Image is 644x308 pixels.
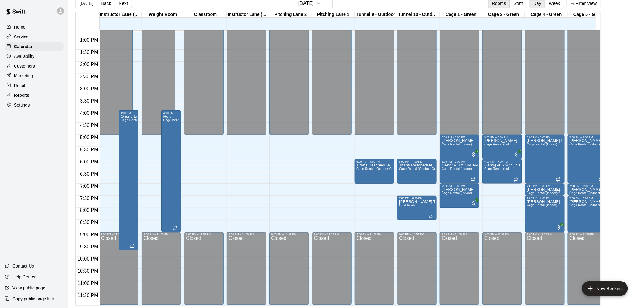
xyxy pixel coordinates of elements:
[568,232,607,305] div: 9:00 PM – 11:59 PM: Closed
[99,12,142,18] div: Instructor Lane (Cage 3) - Green
[399,167,445,170] span: Cage Rental (Outdoor Covered)
[397,12,440,18] div: Tunnel 10 - Outdoor
[14,24,26,30] p: Home
[442,184,478,187] div: 7:00 PM – 8:00 PM
[14,34,31,40] p: Services
[163,118,194,122] span: Cage Rental (Indoor)
[14,63,35,69] p: Customers
[527,204,557,207] span: Cage Rental (Indoor)
[79,232,100,237] span: 9:00 PM
[440,159,479,184] div: 6:00 PM – 7:00 PM: Geno/Petey
[569,197,605,200] div: 7:30 PM – 9:00 PM
[12,274,36,280] p: Help Center
[12,263,34,269] p: Contact Us
[355,232,394,305] div: 9:00 PM – 11:59 PM: Closed
[442,167,472,170] span: Cage Rental (Indoor)
[399,204,416,207] span: Field Rental
[599,189,604,194] span: Recurring event
[442,236,478,307] div: Closed
[568,184,607,196] div: 7:00 PM – 7:30 PM: Steve Williams Tentative Hold
[568,135,607,184] div: 5:00 PM – 7:00 PM: Darik Power Surge
[14,53,35,59] p: Availability
[312,232,352,305] div: 9:00 PM – 11:59 PM: Closed
[229,236,264,307] div: Closed
[482,12,525,18] div: Cage 2 - Green
[471,177,476,182] span: Recurring event
[556,189,561,194] span: Recurring event
[14,44,33,50] p: Calendar
[569,204,600,207] span: Cage Rental (Indoor)
[79,123,100,128] span: 4:30 PM
[227,232,266,305] div: 9:00 PM – 11:59 PM: Closed
[5,32,64,41] a: Services
[5,81,64,90] div: Retail
[399,160,435,163] div: 6:00 PM – 7:00 PM
[356,160,392,163] div: 6:00 PM – 7:00 PM
[5,42,64,51] a: Calendar
[428,214,433,219] span: Recurring event
[143,233,179,236] div: 9:00 PM – 11:59 PM
[484,236,520,307] div: Closed
[79,98,100,103] span: 3:30 PM
[130,244,135,249] span: Recurring event
[440,184,479,208] div: 7:00 PM – 8:00 PM: Meghann Woodhall
[527,136,563,139] div: 5:00 PM – 7:00 PM
[569,143,600,146] span: Cage Rental (Indoor)
[229,233,264,236] div: 9:00 PM – 11:59 PM
[143,236,179,307] div: Closed
[399,236,435,307] div: Closed
[99,232,138,305] div: 9:00 PM – 11:59 PM: Closed
[356,167,402,170] span: Cage Rental (Outdoor Covered)
[525,135,565,184] div: 5:00 PM – 7:00 PM: Darik Power Surge
[142,232,181,305] div: 9:00 PM – 11:59 PM: Closed
[525,196,565,232] div: 7:30 PM – 9:00 PM: Jessica Gosney
[442,233,478,236] div: 9:00 PM – 11:59 PM
[79,37,100,43] span: 1:00 PM
[79,220,100,225] span: 8:30 PM
[76,257,100,262] span: 10:00 PM
[76,293,100,298] span: 11:30 PM
[525,184,565,196] div: 7:00 PM – 7:30 PM: Steve Williams Tentative Hold
[582,281,628,296] button: add
[442,136,478,139] div: 5:00 PM – 6:00 PM
[513,152,520,158] span: All customers have paid
[484,160,520,163] div: 6:00 PM – 7:00 PM
[484,143,515,146] span: Cage Rental (Indoor)
[599,225,605,231] span: All customers have paid
[161,110,181,232] div: 4:00 PM – 9:00 PM: Hold
[5,61,64,71] div: Customers
[556,177,561,182] span: Recurring event
[399,233,435,236] div: 9:00 PM – 11:59 PM
[397,232,437,305] div: 9:00 PM – 11:59 PM: Closed
[5,52,64,61] a: Availability
[79,62,100,67] span: 2:00 PM
[471,152,477,158] span: All customers have paid
[79,171,100,177] span: 6:30 PM
[599,177,604,182] span: Recurring event
[527,197,563,200] div: 7:30 PM – 9:00 PM
[5,23,64,32] a: Home
[142,12,184,18] div: Weight Room
[5,100,64,110] a: Settings
[314,233,350,236] div: 9:00 PM – 11:59 PM
[79,135,100,140] span: 5:00 PM
[569,136,605,139] div: 5:00 PM – 7:00 PM
[356,233,392,236] div: 9:00 PM – 11:59 PM
[527,191,557,195] span: Cage Rental (Indoor)
[527,236,563,307] div: Closed
[79,184,100,189] span: 7:00 PM
[227,12,269,18] div: Instructor Lane (Cage 8) - Outdoor
[14,102,30,108] p: Settings
[79,110,100,116] span: 4:00 PM
[173,226,177,231] span: Recurring event
[76,281,100,286] span: 11:00 PM
[79,244,100,250] span: 9:30 PM
[79,50,100,55] span: 1:30 PM
[484,233,520,236] div: 9:00 PM – 11:59 PM
[569,233,605,236] div: 9:00 PM – 11:59 PM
